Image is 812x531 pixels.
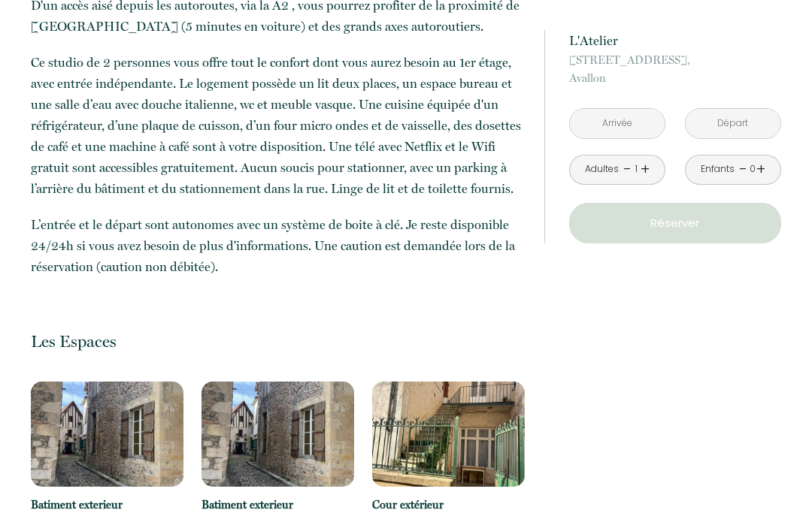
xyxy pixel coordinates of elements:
div: 0 [749,162,756,176]
p: L’entrée et le départ sont autonomes avec un système de boite à clé. Je reste disponible 24/24h s... [31,215,524,278]
p: Cour extérieur [372,496,525,514]
a: + [756,158,765,181]
img: 17382319329264.jpeg [372,382,525,487]
img: 17382319011042.jpeg [201,382,354,487]
a: + [641,158,650,181]
p: Ce studio de 2 personnes vous offre tout le confort dont vous aurez besoin au 1er étage, avec ent... [31,53,524,200]
img: 17382319011042.jpeg [31,382,183,487]
div: Enfants [701,162,735,176]
button: Réserver [569,203,781,243]
p: Les Espaces [31,332,524,352]
a: - [623,158,632,181]
p: L'Atelier [569,30,781,51]
div: Adultes [585,162,619,176]
a: - [739,158,747,181]
p: Réserver [574,214,776,232]
input: Arrivée [570,109,665,138]
span: [STREET_ADDRESS], [569,51,781,69]
p: Batiment exterieur [201,496,354,514]
p: Avallon [569,51,781,87]
input: Départ [686,109,780,138]
p: Batiment exterieur [31,496,183,514]
div: 1 [632,162,640,176]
